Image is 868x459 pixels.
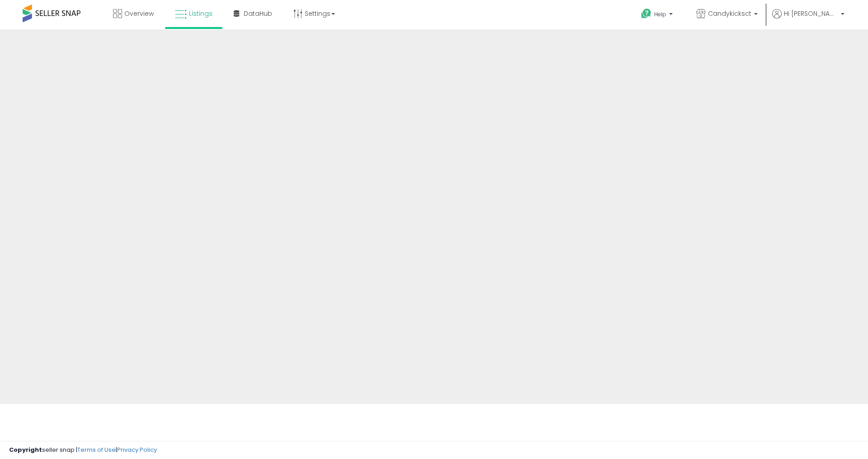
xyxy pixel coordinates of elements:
[772,9,844,29] a: Hi [PERSON_NAME]
[189,9,212,18] span: Listings
[784,9,838,18] span: Hi [PERSON_NAME]
[244,9,272,18] span: DataHub
[708,9,751,18] span: Candykicksct
[634,1,682,29] a: Help
[124,9,154,18] span: Overview
[641,8,652,19] i: Get Help
[654,10,666,18] span: Help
